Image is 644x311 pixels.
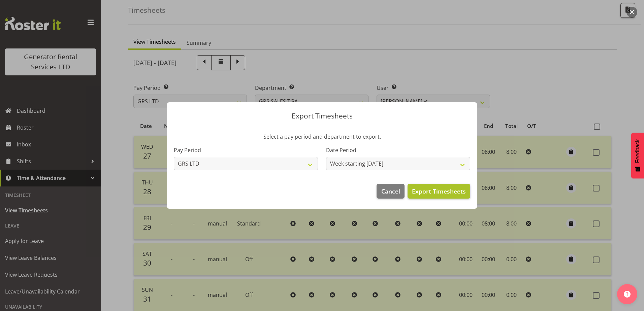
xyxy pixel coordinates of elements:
img: help-xxl-2.png [624,291,631,298]
span: Export Timesheets [412,187,466,196]
span: Cancel [381,187,400,196]
button: Feedback - Show survey [631,133,644,178]
span: Feedback [635,139,641,163]
p: Export Timesheets [174,112,470,119]
label: Pay Period [174,146,318,154]
button: Cancel [377,184,404,199]
button: Export Timesheets [408,184,470,199]
p: Select a pay period and department to export. [174,133,470,141]
label: Date Period [326,146,470,154]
